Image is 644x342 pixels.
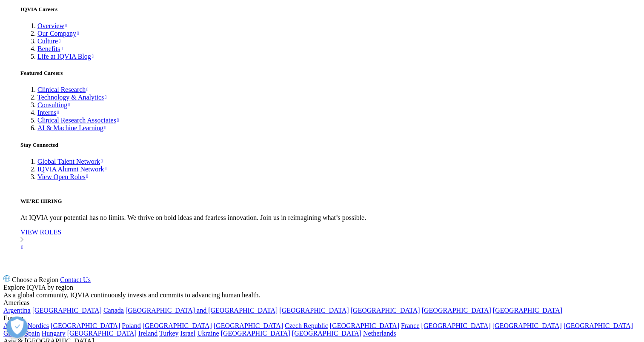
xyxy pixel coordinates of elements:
[37,37,60,45] a: Culture
[27,322,49,329] a: Nordics
[350,307,420,314] a: [GEOGRAPHIC_DATA]
[143,322,212,329] a: [GEOGRAPHIC_DATA]
[37,165,107,173] a: IQVIA Alumni Network
[37,94,106,101] a: Technology & Analytics
[285,322,328,329] a: Czech Republic
[37,101,70,108] a: Consulting
[421,322,490,329] a: [GEOGRAPHIC_DATA]
[159,330,179,337] a: Turkey
[37,158,103,165] a: Global Talent Network
[42,330,66,337] a: Hungary
[37,22,67,29] a: Overview
[138,330,157,337] a: Ireland
[20,6,641,13] h5: IQVIA Careers
[221,330,290,337] a: [GEOGRAPHIC_DATA]
[3,322,26,329] a: Adriatic
[24,330,40,337] a: Spain
[197,330,219,337] a: Ukraine
[422,307,491,314] a: [GEOGRAPHIC_DATA]
[51,322,120,329] a: [GEOGRAPHIC_DATA]
[3,307,31,314] a: Argentina
[20,214,641,222] p: At IQVIA your potential has no limits. We thrive on bold ideas and fearless innovation. Join us i...
[122,322,140,329] a: Poland
[492,322,562,329] a: [GEOGRAPHIC_DATA]
[3,299,641,307] div: Americas
[37,117,119,124] a: Clinical Research Associates
[37,86,88,93] a: Clinical Research
[67,330,137,337] a: [GEOGRAPHIC_DATA]
[3,291,641,299] div: As a global community, IQVIA continuously invests and commits to advancing human health.
[330,322,399,329] a: [GEOGRAPHIC_DATA]
[60,276,91,283] a: Contact Us
[3,314,641,322] div: Europe
[3,284,641,291] div: Explore IQVIA by region
[493,307,562,314] a: [GEOGRAPHIC_DATA]
[214,322,283,329] a: [GEOGRAPHIC_DATA]
[37,109,59,116] a: Interns
[32,307,102,314] a: [GEOGRAPHIC_DATA]
[20,142,641,148] h5: Stay Connected
[37,45,63,52] a: Benefits
[20,70,641,77] h5: Featured Careers
[363,330,396,337] a: Netherlands
[12,276,58,283] span: Choose a Region
[180,330,196,337] a: Israel
[126,307,278,314] a: [GEOGRAPHIC_DATA] and [GEOGRAPHIC_DATA]
[564,322,633,329] a: [GEOGRAPHIC_DATA]
[37,173,88,180] a: View Open Roles
[6,316,28,338] button: Open Preferences
[20,228,641,251] a: VIEW ROLES
[3,330,23,337] a: Greece
[279,307,349,314] a: [GEOGRAPHIC_DATA]
[292,330,361,337] a: [GEOGRAPHIC_DATA]
[37,124,106,131] a: AI & Machine Learning
[37,53,94,60] a: Life at IQVIA Blog
[401,322,420,329] a: France
[37,30,79,37] a: Our Company
[20,198,641,205] h5: WE'RE HIRING
[103,307,124,314] a: Canada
